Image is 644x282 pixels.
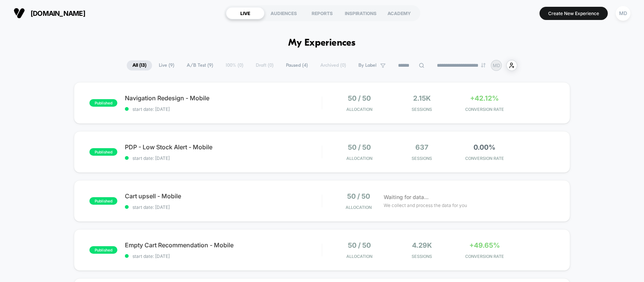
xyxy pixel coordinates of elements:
span: All ( 13 ) [127,60,152,70]
span: Navigation Redesign - Mobile [125,94,321,102]
span: 2.15k [413,94,431,102]
span: Sessions [392,254,451,259]
span: Allocation [346,156,372,161]
span: start date: [DATE] [125,253,321,259]
span: published [89,197,117,205]
span: start date: [DATE] [125,204,321,210]
span: Allocation [346,254,372,259]
h1: My Experiences [288,38,356,49]
span: By Label [358,63,377,68]
div: REPORTS [303,7,341,19]
span: Empty Cart Recommendation - Mobile [125,241,321,249]
span: We collect and process the data for you [384,202,467,209]
span: 50 / 50 [348,241,371,249]
span: CONVERSION RATE [455,254,514,259]
span: +49.65% [469,241,500,249]
span: A/B Test ( 9 ) [181,60,219,70]
span: published [89,148,117,156]
span: Allocation [346,107,372,112]
span: published [89,99,117,107]
span: 637 [415,143,428,151]
button: [DOMAIN_NAME] [11,7,88,19]
span: Live ( 9 ) [153,60,180,70]
span: 4.29k [412,241,432,249]
span: start date: [DATE] [125,106,321,112]
span: 50 / 50 [348,94,371,102]
span: CONVERSION RATE [455,156,514,161]
div: ACADEMY [380,7,418,19]
button: MD [613,6,633,21]
span: Sessions [392,107,451,112]
span: 50 / 50 [347,192,370,200]
div: LIVE [226,7,264,19]
span: Sessions [392,156,451,161]
span: CONVERSION RATE [455,107,514,112]
span: Cart upsell - Mobile [125,192,321,200]
span: PDP - Low Stock Alert - Mobile [125,143,321,151]
span: published [89,246,117,254]
div: AUDIENCES [264,7,303,19]
span: +42.12% [470,94,499,102]
p: MD [493,63,500,68]
span: Paused ( 4 ) [280,60,314,70]
span: Waiting for data... [384,193,429,201]
div: INSPIRATIONS [341,7,380,19]
img: end [481,63,486,67]
img: Visually logo [14,8,25,19]
span: 0.00% [473,143,495,151]
span: Allocation [346,205,372,210]
span: [DOMAIN_NAME] [31,9,85,17]
div: MD [616,6,630,21]
span: start date: [DATE] [125,155,321,161]
span: 50 / 50 [348,143,371,151]
button: Create New Experience [539,7,608,20]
